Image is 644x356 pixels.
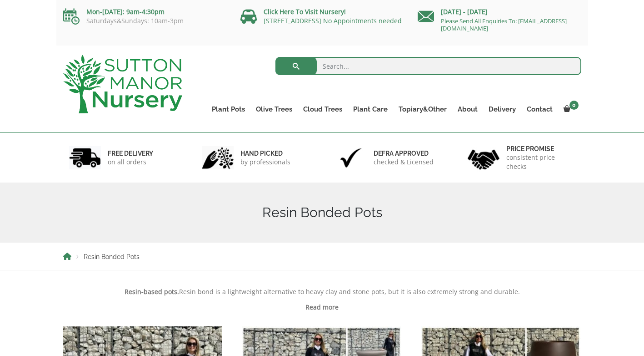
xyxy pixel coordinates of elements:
span: Resin Bonded Pots [84,253,140,260]
img: logo [63,55,182,113]
img: 2.jpg [202,146,234,169]
a: 0 [558,103,581,116]
span: Read more [305,303,339,311]
p: consistent price checks [506,153,575,171]
a: About [452,103,483,116]
h6: Defra approved [374,149,434,158]
span: 0 [569,101,579,110]
a: Olive Trees [250,103,298,116]
p: [DATE] - [DATE] [418,6,581,17]
a: Cloud Trees [298,103,348,116]
p: on all orders [108,158,153,167]
a: Plant Pots [206,103,250,116]
img: 4.jpg [468,144,499,172]
h6: FREE DELIVERY [108,149,153,158]
nav: Breadcrumbs [63,253,581,260]
a: Delivery [483,103,521,116]
a: Contact [521,103,558,116]
strong: Resin-based pots. [125,287,179,296]
a: Plant Care [348,103,393,116]
a: Click Here To Visit Nursery! [264,7,346,16]
img: 1.jpg [69,146,101,169]
a: Topiary&Other [393,103,452,116]
img: 3.jpg [335,146,367,169]
h6: Price promise [506,145,575,153]
input: Search... [275,57,581,75]
p: Resin bond is a lightweight alternative to heavy clay and stone pots, but it is also extremely st... [63,286,581,297]
h1: Resin Bonded Pots [63,204,581,221]
p: checked & Licensed [374,158,434,167]
h6: hand picked [240,149,290,158]
p: Saturdays&Sundays: 10am-3pm [63,17,227,25]
p: by professionals [240,158,290,167]
a: Please Send All Enquiries To: [EMAIL_ADDRESS][DOMAIN_NAME] [441,17,567,32]
p: Mon-[DATE]: 9am-4:30pm [63,6,227,17]
a: [STREET_ADDRESS] No Appointments needed [264,16,402,25]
